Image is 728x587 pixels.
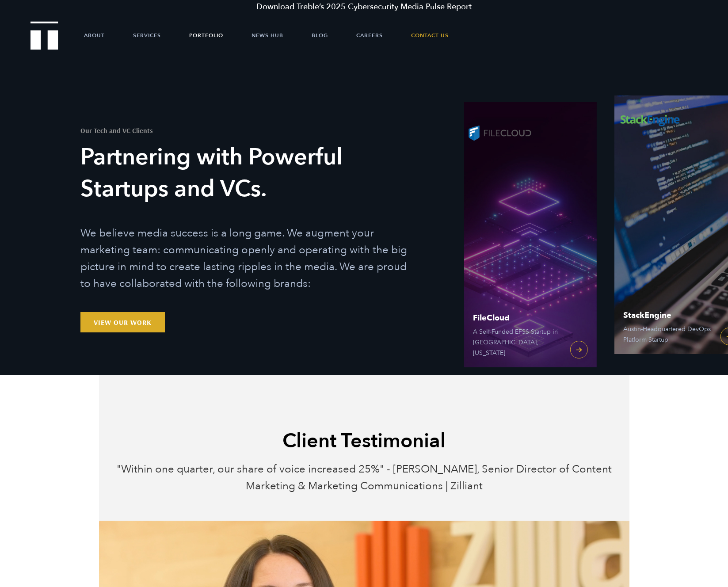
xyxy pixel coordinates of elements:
[623,312,712,320] span: StackEngine
[80,312,165,332] a: View Our Work
[473,314,561,322] span: FileCloud
[80,141,415,205] h3: Partnering with Powerful Startups and VCs.
[464,102,597,367] a: FileCloud
[614,102,685,137] img: StackEngine logo
[312,22,328,49] a: Blog
[106,428,623,454] h2: Client Testimonial
[464,115,535,151] img: FileCloud logo
[252,22,283,49] a: News Hub
[31,22,57,49] a: Treble Homepage
[189,22,223,49] a: Portfolio
[473,327,561,358] span: A Self-Funded EFSS Startup in [GEOGRAPHIC_DATA], [US_STATE]
[133,22,161,49] a: Services
[84,22,105,49] a: About
[411,22,449,49] a: Contact Us
[80,127,415,134] h1: Our Tech and VC Clients
[356,22,383,49] a: Careers
[623,324,712,345] span: Austin-Headquartered DevOps Platform Startup
[106,461,623,510] p: "Within one quarter, our share of voice increased 25%" - [PERSON_NAME], Senior Director of Conten...
[80,225,415,292] p: We believe media success is a long game. We augment your marketing team: communicating openly and...
[30,21,58,50] img: Treble logo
